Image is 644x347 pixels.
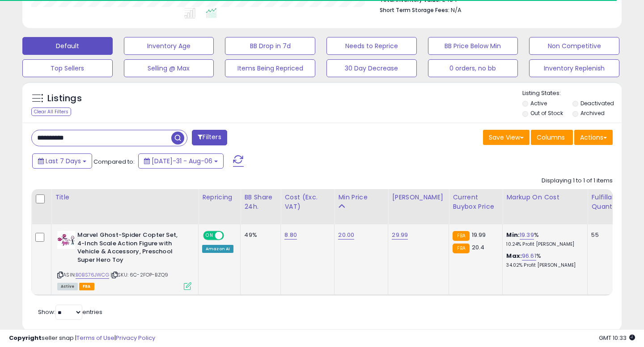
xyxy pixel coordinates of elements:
[47,92,82,105] h5: Listings
[22,37,113,55] button: Default
[392,193,445,202] div: [PERSON_NAME]
[225,59,315,77] button: Items Being Repriced
[79,283,94,290] span: FBA
[453,244,469,253] small: FBA
[57,231,191,289] div: ASIN:
[244,231,274,239] div: 49%
[192,130,227,145] button: Filters
[506,262,580,269] p: 34.02% Profit [PERSON_NAME]
[522,252,536,260] a: 96.61
[506,193,584,202] div: Markup on Cost
[202,193,237,202] div: Repricing
[9,334,42,342] strong: Copyright
[284,193,330,211] div: Cost (Exc. VAT)
[46,157,81,165] span: Last 7 Days
[520,231,534,240] a: 19.39
[204,232,215,240] span: ON
[22,59,113,77] button: Top Sellers
[380,6,449,14] b: Short Term Storage Fees:
[503,189,588,224] th: The percentage added to the cost of goods (COGS) that forms the calculator for Min & Max prices.
[574,130,613,145] button: Actions
[76,334,114,342] a: Terms of Use
[9,334,155,343] div: seller snap | |
[124,37,214,55] button: Inventory Age
[284,231,297,240] a: 8.80
[580,109,605,117] label: Archived
[138,153,224,169] button: [DATE]-31 - Aug-06
[506,252,580,269] div: %
[506,252,522,260] b: Max:
[529,37,619,55] button: Non Competitive
[338,193,384,202] div: Min Price
[542,177,613,185] div: Displaying 1 to 1 of 1 items
[472,243,485,252] span: 20.4
[530,109,563,117] label: Out of Stock
[152,157,212,165] span: [DATE]-31 - Aug-06
[124,59,214,77] button: Selling @ Max
[326,37,417,55] button: Needs to Reprice
[599,334,635,342] span: 2025-08-16 10:33 GMT
[472,231,486,239] span: 19.99
[580,99,614,107] label: Deactivated
[428,59,518,77] button: 0 orders, no bb
[529,59,619,77] button: Inventory Replenish
[453,193,499,211] div: Current Buybox Price
[506,231,580,248] div: %
[93,157,135,166] span: Compared to:
[55,193,195,202] div: Title
[506,241,580,248] p: 10.24% Profit [PERSON_NAME]
[57,231,75,249] img: 41kVsgFrLcL._SL40_.jpg
[591,193,622,211] div: Fulfillable Quantity
[116,334,155,342] a: Privacy Policy
[537,133,565,142] span: Columns
[531,130,573,145] button: Columns
[338,231,354,240] a: 20.00
[202,245,233,253] div: Amazon AI
[57,283,78,290] span: All listings currently available for purchase on Amazon
[326,59,417,77] button: 30 Day Decrease
[32,153,92,169] button: Last 7 Days
[244,193,277,211] div: BB Share 24h.
[451,6,462,14] span: N/A
[591,231,619,239] div: 55
[31,107,71,116] div: Clear All Filters
[225,37,315,55] button: BB Drop in 7d
[392,231,408,240] a: 29.99
[530,99,547,107] label: Active
[428,37,518,55] button: BB Price Below Min
[453,231,469,241] small: FBA
[506,231,520,239] b: Min:
[522,89,622,98] p: Listing States:
[223,232,237,240] span: OFF
[76,271,109,279] a: B0BS76JWCG
[38,308,102,316] span: Show: entries
[77,231,186,266] b: Marvel Ghost-Spider Copter Set, 4-Inch Scale Action Figure with Vehicle & Accessory, Preschool Su...
[110,271,168,278] span: | SKU: 6C-2FOP-BZQ9
[483,130,530,145] button: Save View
